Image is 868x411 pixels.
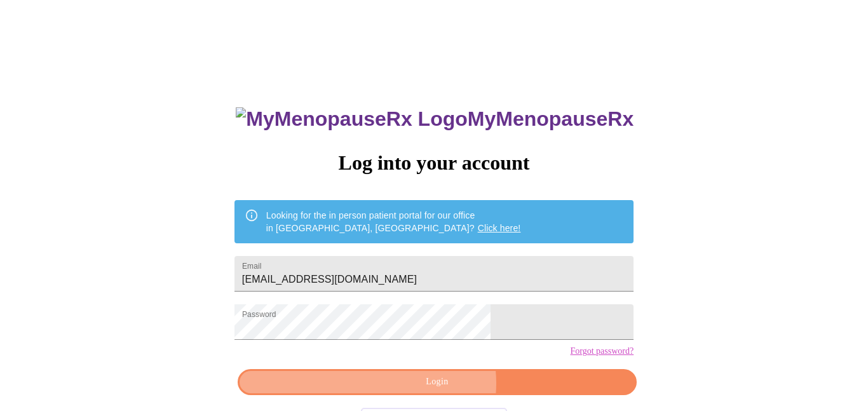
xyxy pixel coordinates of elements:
[238,369,637,395] button: Login
[236,107,467,131] img: MyMenopauseRx Logo
[236,107,634,131] h3: MyMenopauseRx
[234,151,634,175] h3: Log into your account
[252,374,622,390] span: Login
[266,204,521,239] div: Looking for the in person patient portal for our office in [GEOGRAPHIC_DATA], [GEOGRAPHIC_DATA]?
[478,223,521,233] a: Click here!
[570,346,634,356] a: Forgot password?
